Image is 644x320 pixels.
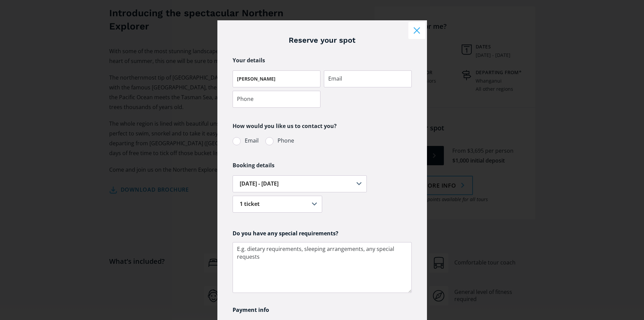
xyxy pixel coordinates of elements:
span: Email [245,136,259,145]
h4: Do you have any special requirements? [233,230,412,237]
h4: Payment info [233,306,412,314]
input: Email [324,70,412,87]
h3: Reserve your spot [233,36,412,45]
select: Number of tickets [233,196,322,213]
span: Phone [278,136,294,145]
input: Phone [233,91,320,108]
select: Departure date [233,175,367,192]
input: Name [233,70,320,87]
legend: Booking details [233,161,275,170]
legend: How would you like us to contact you? [233,121,337,131]
legend: Your details [233,56,265,65]
button: Close modal [408,22,425,39]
